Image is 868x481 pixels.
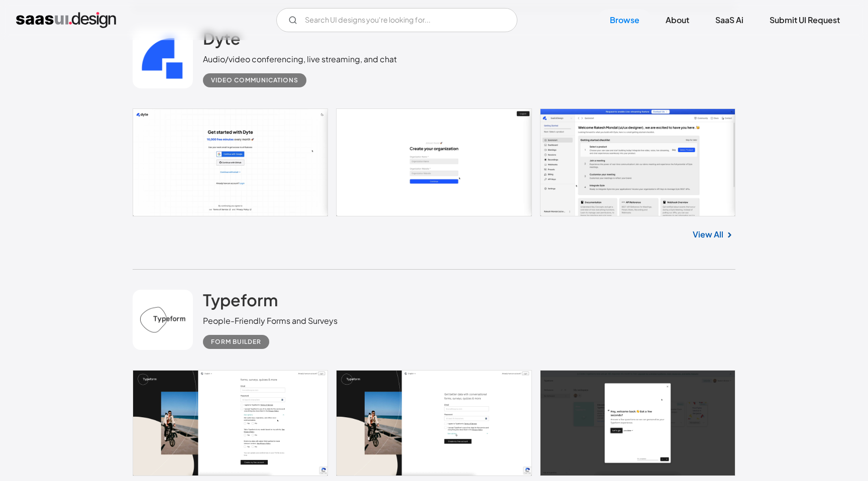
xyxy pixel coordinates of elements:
[203,290,278,315] a: Typeform
[757,9,852,31] a: Submit UI Request
[203,28,241,53] a: Dyte
[276,8,517,32] input: Search UI designs you're looking for...
[203,53,397,65] div: Audio/video conferencing, live streaming, and chat
[598,9,652,31] a: Browse
[203,315,338,327] div: People-Friendly Forms and Surveys
[693,228,723,240] a: View All
[276,8,517,32] form: Email Form
[703,9,755,31] a: SaaS Ai
[654,9,701,31] a: About
[16,12,116,28] a: home
[203,290,278,310] h2: Typeform
[211,336,261,348] div: Form Builder
[211,74,298,86] div: Video Communications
